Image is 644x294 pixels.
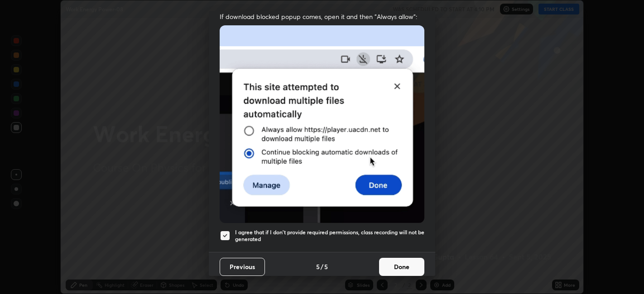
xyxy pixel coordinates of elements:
button: Previous [220,258,265,276]
img: downloads-permission-blocked.gif [220,25,424,223]
span: If download blocked popup comes, open it and then "Always allow": [220,12,424,21]
h4: / [321,262,323,271]
h4: 5 [324,262,328,271]
h4: 5 [316,262,320,271]
h5: I agree that if I don't provide required permissions, class recording will not be generated [235,229,424,243]
button: Done [379,258,424,276]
